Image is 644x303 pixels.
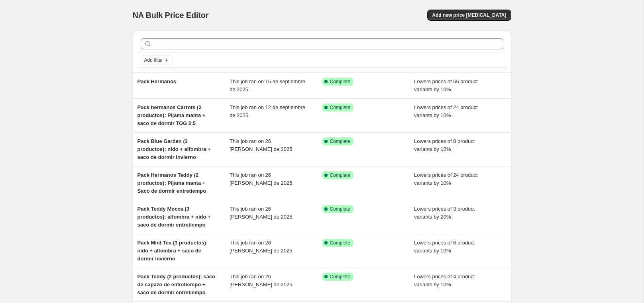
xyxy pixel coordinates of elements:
[414,206,475,220] span: Lowers prices of 3 product variants by 20%
[230,138,294,152] span: This job ran on 26 [PERSON_NAME] de 2025.
[137,240,208,262] span: Pack Mint Tea (3 productos): nido + alfombra + saco de dormir invierno
[230,274,294,287] span: This job ran on 26 [PERSON_NAME] de 2025.
[230,206,294,220] span: This job ran on 26 [PERSON_NAME] de 2025.
[330,206,350,212] span: Complete
[414,172,478,186] span: Lowers prices of 24 product variants by 10%
[414,104,478,118] span: Lowers prices of 24 product variants by 10%
[137,172,206,194] span: Pack Hermanos Teddy (2 productos): Pijama manta + Saco de dormir entretiempo
[141,55,173,65] button: Add filter
[427,10,511,21] button: Add new price [MEDICAL_DATA]
[330,78,350,85] span: Complete
[330,172,350,178] span: Complete
[133,11,209,20] span: NA Bulk Price Editor
[137,274,216,295] span: Pack Teddy (2 productos): saco de capazo de entretiempo + saco de dormir entretiempo
[330,104,350,111] span: Complete
[230,172,294,186] span: This job ran on 26 [PERSON_NAME] de 2025.
[137,104,206,126] span: Pack hermanos Carrots (2 productos): Pijama manta + saco de dormir TOG 2.5
[137,206,211,228] span: Pack Teddy Mocca (3 productos): alfombra + nido + saco de dormir entretiempo
[432,12,506,18] span: Add new price [MEDICAL_DATA]
[137,138,211,160] span: Pack Blue Garden (3 productos): nido + alfombra + saco de dormir invierno
[230,78,305,92] span: This job ran on 15 de septiembre de 2025.
[414,78,478,92] span: Lowers prices of 66 product variants by 10%
[414,138,475,152] span: Lowers prices of 8 product variants by 10%
[414,274,475,287] span: Lowers prices of 4 product variants by 10%
[144,57,163,63] span: Add filter
[330,274,350,280] span: Complete
[230,240,294,254] span: This job ran on 26 [PERSON_NAME] de 2025.
[414,240,475,254] span: Lowers prices of 6 product variants by 10%
[330,240,350,246] span: Complete
[137,78,177,84] span: Pack Hermanos
[230,104,305,118] span: This job ran on 12 de septiembre de 2025.
[330,138,350,145] span: Complete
